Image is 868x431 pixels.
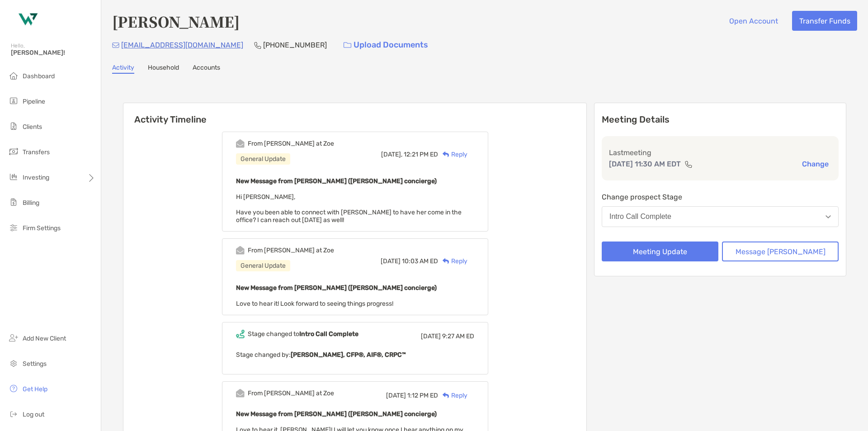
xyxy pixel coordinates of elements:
[602,242,718,261] button: Meeting Update
[236,389,245,398] img: Event icon
[609,213,671,221] div: Intro Call Complete
[338,35,434,55] a: Upload Documents
[386,392,406,399] span: [DATE]
[112,43,119,48] img: Email Icon
[23,72,55,80] span: Dashboard
[112,11,240,32] h4: [PERSON_NAME]
[254,42,261,49] img: Phone Icon
[8,332,19,343] img: add_new_client icon
[23,360,47,368] span: Settings
[438,150,467,159] div: Reply
[8,358,19,369] img: settings icon
[404,151,438,158] span: 12:21 PM ED
[148,64,179,74] a: Household
[8,383,19,394] img: get-help icon
[23,123,42,131] span: Clients
[236,139,245,148] img: Event icon
[381,151,402,158] span: [DATE],
[438,256,467,266] div: Reply
[443,393,449,398] img: Reply icon
[112,64,134,74] a: Activity
[443,258,449,264] img: Reply icon
[291,351,406,359] b: [PERSON_NAME], CFP®, AIF®, CRPC™
[248,389,334,397] div: From [PERSON_NAME] at Zoe
[826,215,831,218] img: Open dropdown arrow
[236,177,437,185] b: New Message from [PERSON_NAME] ([PERSON_NAME] concierge)
[443,152,449,157] img: Reply icon
[23,385,47,393] span: Get Help
[8,408,19,419] img: logout icon
[248,330,359,338] div: Stage changed to
[381,257,401,265] span: [DATE]
[602,206,839,227] button: Intro Call Complete
[299,330,359,338] b: Intro Call Complete
[23,148,50,156] span: Transfers
[609,158,681,170] p: [DATE] 11:30 AM EDT
[236,300,393,308] span: Love to hear it! Look forward to seeing things progress!
[722,242,839,261] button: Message [PERSON_NAME]
[236,260,290,271] div: General Update
[8,146,19,157] img: transfers icon
[799,159,831,169] button: Change
[722,11,785,31] button: Open Account
[8,171,19,182] img: investing icon
[23,335,66,342] span: Add New Client
[236,349,474,360] p: Stage changed by:
[8,197,19,208] img: billing icon
[438,391,467,400] div: Reply
[236,410,437,418] b: New Message from [PERSON_NAME] ([PERSON_NAME] concierge)
[23,199,39,207] span: Billing
[344,42,351,48] img: button icon
[684,161,693,168] img: communication type
[121,39,243,51] p: [EMAIL_ADDRESS][DOMAIN_NAME]
[23,174,49,181] span: Investing
[8,70,19,81] img: dashboard icon
[248,140,334,147] div: From [PERSON_NAME] at Zoe
[23,411,44,418] span: Log out
[248,246,334,254] div: From [PERSON_NAME] at Zoe
[442,332,474,340] span: 9:27 AM ED
[402,257,438,265] span: 10:03 AM ED
[11,4,43,36] img: Zoe Logo
[8,95,19,106] img: pipeline icon
[236,330,245,338] img: Event icon
[602,114,839,125] p: Meeting Details
[236,153,290,165] div: General Update
[236,284,437,292] b: New Message from [PERSON_NAME] ([PERSON_NAME] concierge)
[23,98,45,105] span: Pipeline
[11,49,95,57] span: [PERSON_NAME]!
[236,193,462,224] span: Hi [PERSON_NAME], Have you been able to connect with [PERSON_NAME] to have her come in the office...
[263,39,327,51] p: [PHONE_NUMBER]
[8,222,19,233] img: firm-settings icon
[8,121,19,132] img: clients icon
[792,11,857,31] button: Transfer Funds
[602,191,839,203] p: Change prospect Stage
[609,147,831,158] p: Last meeting
[421,332,441,340] span: [DATE]
[23,224,61,232] span: Firm Settings
[123,103,586,125] h6: Activity Timeline
[193,64,220,74] a: Accounts
[236,246,245,255] img: Event icon
[407,392,438,399] span: 1:12 PM ED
